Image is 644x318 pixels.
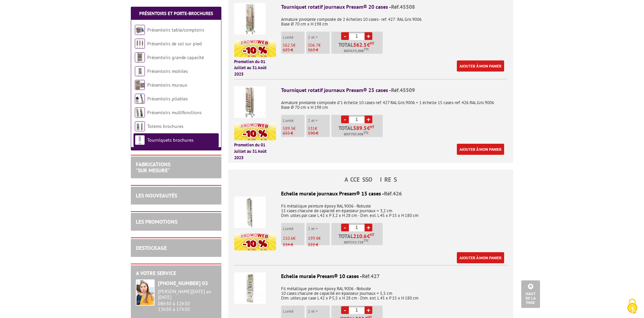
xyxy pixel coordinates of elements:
span: 531 [308,126,315,131]
span: Réf.45508 [391,3,415,10]
div: Tourniquet rotatif journaux Presam® 20 cases - [281,3,507,11]
img: widget-service.jpg [136,279,155,306]
sup: HT [370,125,374,129]
a: - [341,224,349,231]
a: Présentoirs table/comptoirs [147,27,204,33]
p: Promotion du 01 Juillet au 31 Août 2025 [234,59,276,78]
span: € [353,233,374,239]
a: Ajouter à mon panier [457,60,504,72]
img: Présentoirs de sol sur pied [135,39,145,49]
div: [PERSON_NAME][DATE] au [DATE] [158,289,216,300]
a: + [365,116,372,123]
p: 234 € [283,242,305,247]
span: 707,40 [351,132,362,137]
a: Ajouter à mon panier [457,144,504,155]
span: 589.5 [353,125,367,131]
h2: A votre service [136,270,216,276]
span: 506.7 [308,42,318,48]
img: promotion [234,233,276,251]
sup: TTC [364,47,369,51]
h4: ACCESSOIRES [228,176,513,183]
a: Présentoirs grande capacité [147,54,204,60]
a: Présentoirs multifonctions [147,109,202,116]
span: € [367,42,370,47]
p: L'unité [283,226,305,231]
img: Présentoirs muraux [135,80,145,90]
sup: TTC [364,131,369,135]
p: Armature pivotante composée de 2 échelles 10 cases - ref. 427: RAL Gris 9006 Base Ø 70 cm x H 198 cm [281,12,507,27]
img: Présentoirs multifonctions [135,107,145,118]
p: L'unité [283,309,305,314]
a: + [365,306,372,314]
p: Promotion du 01 Juillet au 31 Août 2025 [234,142,276,161]
sup: HT [370,41,374,46]
span: Soit € [344,240,369,245]
a: Présentoirs mobiles [147,68,188,74]
img: Tourniquet rotatif journaux Presam® 20 cases [234,3,266,35]
img: Cookies (fenêtre modale) [624,298,641,315]
span: 199.8 [308,235,318,241]
img: Tourniquets brochures [135,135,145,145]
img: promotion [234,40,276,57]
img: promotion [234,123,276,140]
div: Echelle murale journaux Presam® 15 cases - [234,190,507,197]
a: + [365,224,372,231]
span: Réf.427 [362,273,380,279]
p: 222 € [308,242,330,247]
img: Echelle murale Presam® 10 cases [234,272,266,304]
img: Totems brochures [135,121,145,131]
span: 210.6 [353,233,367,239]
a: Ajouter à mon panier [457,252,504,263]
p: Fil métallique peinture époxy RAL 9006 - Robuste 10 cases chacune de capacité en épaisseur journa... [234,282,507,301]
span: 252.72 [351,240,362,245]
span: 210.6 [283,235,293,241]
p: € [308,43,330,48]
p: Total [333,125,383,137]
p: L'unité [283,118,305,123]
p: Fil métallique peinture époxy RAL 9006 - Robuste 15 cases chacune de capacité en épaisseur journa... [234,199,507,218]
a: LES NOUVEAUTÉS [136,192,177,199]
p: 590 € [308,131,330,136]
span: € [367,125,370,131]
p: 625 € [283,48,305,52]
span: Réf.45509 [391,87,415,93]
a: DESTOCKAGE [136,244,167,251]
div: 08h30 à 12h30 13h30 à 17h30 [158,289,216,312]
p: Armature pivotante composée d'1 échelle 10 cases-ref. 427 RAL Gris 9006 + 1 échelle 15 cases-ref.... [281,96,507,110]
span: 562.5 [353,42,367,47]
a: - [341,32,349,40]
sup: HT [370,232,374,237]
p: L'unité [283,35,305,40]
p: € [308,126,330,131]
a: LES PROMOTIONS [136,218,177,225]
a: - [341,116,349,123]
div: Tourniquet rotatif journaux Presam® 25 cases - [281,86,507,94]
p: € [283,43,305,48]
button: Cookies (fenêtre modale) [621,295,644,318]
a: Haut de la page [521,280,540,308]
p: 2 et + [308,226,330,231]
span: 675,00 [351,48,362,54]
span: Soit € [344,132,369,137]
p: 655 € [283,131,305,136]
span: 562.5 [283,42,293,48]
strong: [PHONE_NUMBER] 03 [158,280,208,286]
p: 2 et + [308,118,330,123]
a: Présentoirs et Porte-brochures [139,10,213,16]
p: Total [333,233,383,245]
p: 2 et + [308,309,330,314]
p: € [308,236,330,241]
a: Présentoirs muraux [147,82,187,88]
p: € [283,236,305,241]
a: + [365,32,372,40]
div: Echelle murale Presam® 10 cases - [234,272,507,280]
img: Présentoirs grande capacité [135,52,145,62]
a: - [341,306,349,314]
a: FABRICATIONS"Sur Mesure" [136,161,170,174]
img: Présentoirs mobiles [135,66,145,76]
span: 589.5 [283,126,293,131]
sup: TTC [364,239,369,242]
span: Soit € [344,48,369,54]
p: € [283,126,305,131]
a: Tourniquets brochures [147,137,194,143]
